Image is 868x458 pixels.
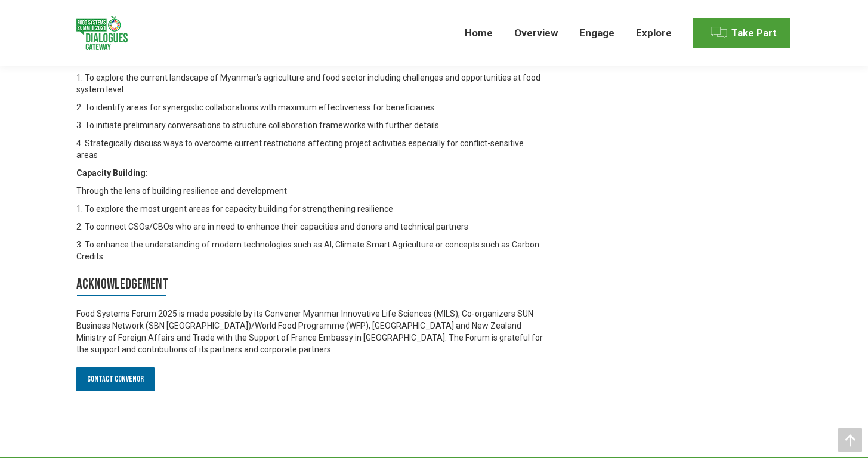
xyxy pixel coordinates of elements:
[76,185,546,197] p: Through the lens of building resilience and development
[76,168,148,178] strong: Capacity Building:
[579,27,614,39] span: Engage
[76,101,546,113] p: 2. To identify areas for synergistic collaborations with maximum effectiveness for beneficiaries
[76,137,546,161] p: 4. Strategically discuss ways to overcome current restrictions affecting project activities espec...
[76,221,546,233] p: 2. To connect CSOs/CBOs who are in need to enhance their capacities and donors and technical part...
[76,16,128,50] img: Food Systems Summit Dialogues
[710,24,728,42] img: Menu icon
[76,72,546,95] p: 1. To explore the current landscape of Myanmar’s agriculture and food sector including challenges...
[514,27,558,39] span: Overview
[465,27,493,39] span: Home
[76,274,546,296] h3: Acknowledgement
[76,119,546,131] p: 3. To initiate preliminary conversations to structure collaboration frameworks with further details
[76,203,546,215] p: 1. To explore the most urgent areas for capacity building for strengthening resilience
[76,367,155,391] a: Contact Convenor
[76,239,546,262] p: 3. To enhance the understanding of modern technologies such as AI, Climate Smart Agriculture or c...
[636,27,672,39] span: Explore
[731,27,777,39] span: Take Part
[76,308,546,355] div: Food Systems Forum 2025 is made possible by its Convener Myanmar Innovative Life Sciences (MILS),...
